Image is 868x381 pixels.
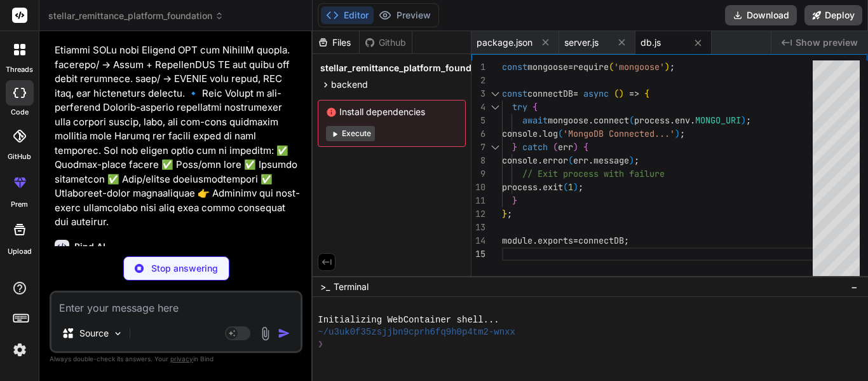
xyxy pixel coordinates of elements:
[543,155,568,166] span: error
[641,36,661,49] span: db.js
[512,141,517,153] span: }
[471,234,485,247] div: 14
[79,327,109,340] p: Source
[170,355,193,363] span: privacy
[568,155,573,166] span: (
[741,114,746,126] span: )
[50,353,302,365] p: Always double-check its answers. Your in Bind
[804,5,862,25] button: Deploy
[326,106,458,118] span: Install dependencies
[74,240,105,253] h6: Bind AI
[512,101,527,113] span: try
[502,88,527,99] span: const
[532,235,538,246] span: .
[318,314,499,326] span: Initializing WebContainer shell...
[258,326,273,341] img: attachment
[563,128,675,139] span: 'MongoDB Connected...'
[848,277,860,297] button: −
[553,141,558,153] span: (
[680,128,685,139] span: ;
[502,128,538,139] span: console
[48,10,224,22] span: stellar_remittance_platform_foundation
[609,61,614,73] span: (
[477,36,532,49] span: package.json
[548,114,588,126] span: mongoose
[278,327,290,340] img: icon
[538,155,543,166] span: .
[614,88,619,99] span: (
[487,87,503,100] div: Click to collapse the range.
[532,101,538,113] span: {
[522,141,548,153] span: catch
[11,107,29,118] label: code
[471,60,485,74] div: 1
[320,281,330,293] span: >_
[725,5,797,25] button: Download
[624,235,629,246] span: ;
[543,128,558,139] span: log
[487,100,503,114] div: Click to collapse the range.
[471,74,485,87] div: 2
[573,141,578,153] span: )
[675,114,690,126] span: env
[318,338,324,350] span: ❯
[629,88,639,99] span: =>
[538,181,543,193] span: .
[538,235,573,246] span: exports
[568,181,573,193] span: 1
[558,141,573,153] span: err
[471,194,485,207] div: 11
[471,114,485,127] div: 5
[8,246,32,257] label: Upload
[471,247,485,261] div: 15
[522,168,665,179] span: // Exit process with failure
[619,88,624,99] span: )
[558,128,563,139] span: (
[360,36,412,49] div: Github
[573,61,609,73] span: require
[502,181,538,193] span: process
[851,281,858,293] span: −
[564,36,599,49] span: server.js
[471,154,485,167] div: 8
[471,141,485,154] div: 7
[573,181,578,193] span: )
[573,155,588,166] span: err
[578,235,624,246] span: connectDB
[563,181,568,193] span: (
[568,61,573,73] span: =
[629,114,634,126] span: (
[334,281,369,293] span: Terminal
[507,208,512,219] span: ;
[512,195,517,206] span: }
[629,155,634,166] span: )
[9,339,31,361] img: settings
[321,6,374,24] button: Editor
[374,6,436,24] button: Preview
[614,61,665,73] span: 'mongoose'
[588,155,593,166] span: .
[588,114,593,126] span: .
[471,87,485,100] div: 3
[326,126,375,141] button: Execute
[502,235,532,246] span: module
[690,114,695,126] span: .
[313,36,359,49] div: Files
[502,155,538,166] span: console
[527,88,573,99] span: connectDB
[695,114,741,126] span: MONGO_URI
[331,78,368,91] span: backend
[151,262,218,275] p: Stop answering
[6,64,33,75] label: threads
[527,61,568,73] span: mongoose
[502,208,507,219] span: }
[746,114,751,126] span: ;
[522,114,548,126] span: await
[796,36,858,49] span: Show preview
[670,61,675,73] span: ;
[573,88,578,99] span: =
[318,326,515,338] span: ~/u3uk0f35zsjjbn9cprh6fq9h0p4tm2-wnxx
[543,181,563,193] span: exit
[634,155,639,166] span: ;
[487,141,503,154] div: Click to collapse the range.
